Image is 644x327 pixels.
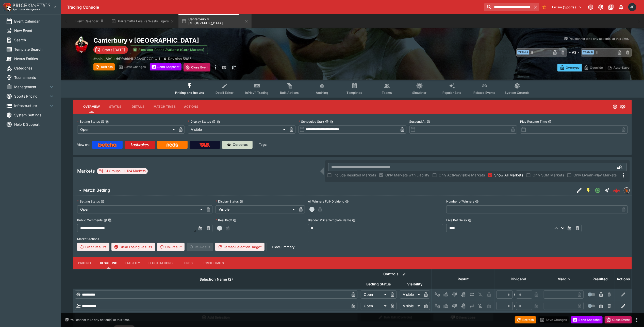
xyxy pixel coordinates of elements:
p: Live Bet Delay [446,218,467,222]
button: Notifications [617,3,626,12]
button: Connected to PK [586,3,595,12]
p: Overtype [566,65,580,70]
button: Remap Selection Target [215,243,265,251]
p: Starts [DATE] [102,47,125,52]
th: Result [432,269,495,289]
span: Popular Bets [442,91,461,95]
span: Sports Pricing [14,94,48,99]
button: Send Snapshot [571,316,603,323]
button: Status [104,101,127,113]
p: Cerberus [233,142,248,147]
button: Close Event [605,316,632,323]
th: Controls [359,269,432,279]
button: Number of Winners [475,200,479,203]
h2: Copy To Clipboard [93,37,363,44]
button: Lose [451,302,459,310]
button: Display Status [240,200,243,203]
h6: - VS - [569,50,579,55]
button: Refresh [93,63,115,70]
span: Event Calendar [14,19,55,24]
button: Open [615,162,624,172]
th: Margin [542,269,585,289]
span: Categories [14,65,55,71]
th: Dividend [495,269,542,289]
button: Close Event [184,63,211,71]
span: Related Events [473,91,496,95]
button: Clear Losing Results [111,243,155,251]
button: Send Snapshot [150,63,181,70]
span: Tournaments [14,75,55,80]
button: Lose [451,290,459,299]
span: Bulk Actions [280,91,299,95]
button: Eliminated In Play [476,290,485,299]
span: Templates [347,91,362,95]
button: Resulted? [233,219,237,222]
svg: Open [595,187,601,193]
p: Number of Winners [446,199,474,204]
button: Copy To Clipboard [108,219,112,222]
p: Scheduled Start [299,119,324,124]
button: more [212,63,219,71]
span: Betting Status [361,281,397,287]
button: Win [442,290,450,299]
div: Open [77,205,204,213]
button: Scheduled StartCopy To Clipboard [325,120,329,123]
div: Open [361,290,388,299]
div: sportingsolutions [624,187,630,193]
p: Display Status [216,199,239,204]
button: Un-Result [157,243,184,251]
a: Cerberus [222,141,253,149]
span: Only Active/Visible Markets [439,172,485,178]
span: Only SGM Markets [533,172,564,178]
img: sportingsolutions [624,188,630,193]
svg: More [621,172,627,178]
span: InPlay™ Trading [245,91,269,95]
button: Simulator Prices Available (Core Markets) [130,45,208,54]
button: Display StatusCopy To Clipboard [212,120,216,123]
p: Betting Status [77,119,100,124]
span: Template Search [14,47,55,52]
p: You cannot take any action(s) at this time. [569,37,629,41]
span: Search [14,37,55,43]
button: Copy To Clipboard [105,120,109,123]
button: Clear Results [77,243,109,251]
button: Select Tenant [549,3,585,11]
button: Override [582,64,605,71]
button: All Winners Full-Dividend [345,200,349,203]
button: Match Betting [73,185,575,195]
span: New Event [14,28,55,33]
span: Nexus Entities [14,56,55,61]
button: Not Set [433,290,441,299]
button: Fluctuations [144,257,177,269]
button: Play Resume Time [548,120,552,123]
a: eb744123-098e-4151-b4f8-f57a74e3cbf5 [612,185,622,195]
span: Help & Support [14,122,55,127]
label: View on : [77,141,90,149]
button: Bulk edit [401,271,407,278]
button: Overtype [557,64,582,71]
span: Only Markets with Liability [385,172,429,178]
button: Event Calendar [72,14,107,28]
button: Edit Detail [575,186,584,195]
button: Copy To Clipboard [330,120,333,123]
label: Tags: [259,141,267,149]
span: Pricing and Results [175,91,204,95]
div: Event type filters [171,80,534,98]
span: Infrastructure [14,103,48,108]
button: Price Limits [200,257,228,269]
span: Selection Name (2) [194,276,238,282]
button: Pricing [73,257,96,269]
button: Void [459,290,467,299]
svg: Visible [620,104,626,110]
div: Open [77,125,177,134]
p: Betting Status [77,199,100,204]
span: System Settings [14,112,55,118]
button: Live Bet Delay [468,219,472,222]
p: Blender Price Template Name [308,218,351,222]
button: Blender Price Template Name [352,219,356,222]
span: Auditing [316,91,328,95]
p: Display Status [188,119,211,124]
button: more [634,317,640,323]
p: Copy To Clipboard [93,56,160,61]
span: Simulator [412,91,426,95]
